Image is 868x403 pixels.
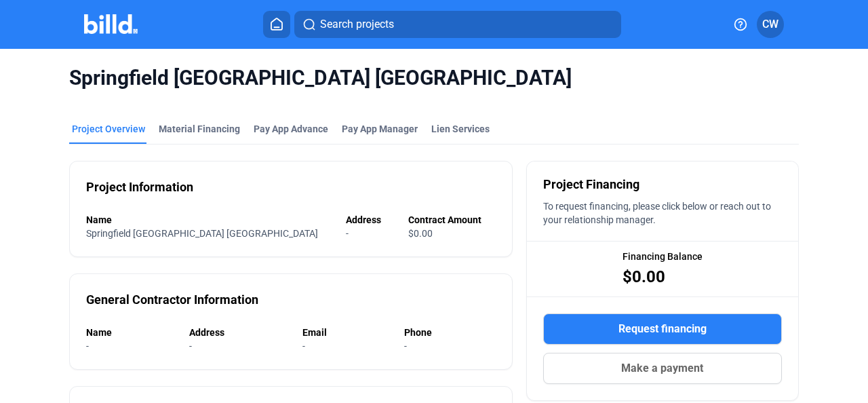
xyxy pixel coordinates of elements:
[623,250,703,263] span: Financing Balance
[404,341,407,351] span: -
[404,326,496,339] div: Phone
[543,201,771,225] span: To request financing, please click below or reach out to your relationship manager.
[294,11,621,38] button: Search projects
[86,290,258,309] div: General Contractor Information
[621,360,703,377] span: Make a payment
[72,122,145,136] div: Project Overview
[408,228,433,239] span: $0.00
[618,321,707,337] span: Request financing
[431,122,490,136] div: Lien Services
[543,313,782,345] button: Request financing
[623,266,665,288] span: $0.00
[86,213,332,227] div: Name
[320,16,394,33] span: Search projects
[302,341,305,351] span: -
[342,122,418,136] span: Pay App Manager
[762,16,778,33] span: CW
[86,341,89,351] span: -
[302,326,391,339] div: Email
[159,122,240,136] div: Material Financing
[69,65,798,91] span: Springfield [GEOGRAPHIC_DATA] [GEOGRAPHIC_DATA]
[189,326,288,339] div: Address
[757,11,784,38] button: CW
[408,213,495,227] div: Contract Amount
[346,213,395,227] div: Address
[86,326,176,339] div: Name
[543,175,639,194] span: Project Financing
[86,178,193,197] div: Project Information
[189,341,192,351] span: -
[346,228,349,239] span: -
[254,122,328,136] div: Pay App Advance
[543,353,782,384] button: Make a payment
[84,14,138,34] img: Billd Company Logo
[86,228,318,239] span: Springfield [GEOGRAPHIC_DATA] [GEOGRAPHIC_DATA]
